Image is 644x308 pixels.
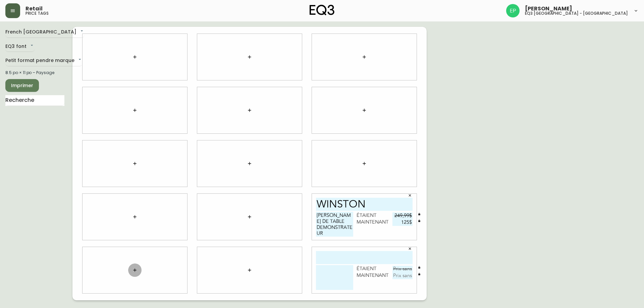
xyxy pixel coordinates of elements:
div: étaient [357,212,392,219]
div: maintenant [357,272,392,279]
div: EQ3 font [5,41,35,52]
h5: eq3 [GEOGRAPHIC_DATA] - [GEOGRAPHIC_DATA] [525,11,628,15]
h5: price tags [25,11,49,15]
input: Recherche [5,95,64,106]
img: edb0eb29d4ff191ed42d19acdf48d771 [506,4,520,17]
img: logo [310,5,334,15]
textarea: [PERSON_NAME] DE TABLE DEMONSTRATEUR [316,212,353,237]
div: maintenant [357,219,392,226]
div: French [GEOGRAPHIC_DATA] [5,27,85,38]
button: Imprimer [5,79,39,92]
span: Retail [25,6,43,11]
input: Prix sans le $ [392,266,413,272]
input: Prix sans le $ [392,272,413,279]
input: Prix sans le $ [392,212,413,219]
input: Prix sans le $ [392,219,413,226]
span: Imprimer [11,81,34,90]
div: étaient [357,266,392,272]
div: 8.5 po × 11 po – Paysage [5,70,64,76]
span: [PERSON_NAME] [525,6,572,11]
div: Petit format pendre marque [5,55,83,66]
